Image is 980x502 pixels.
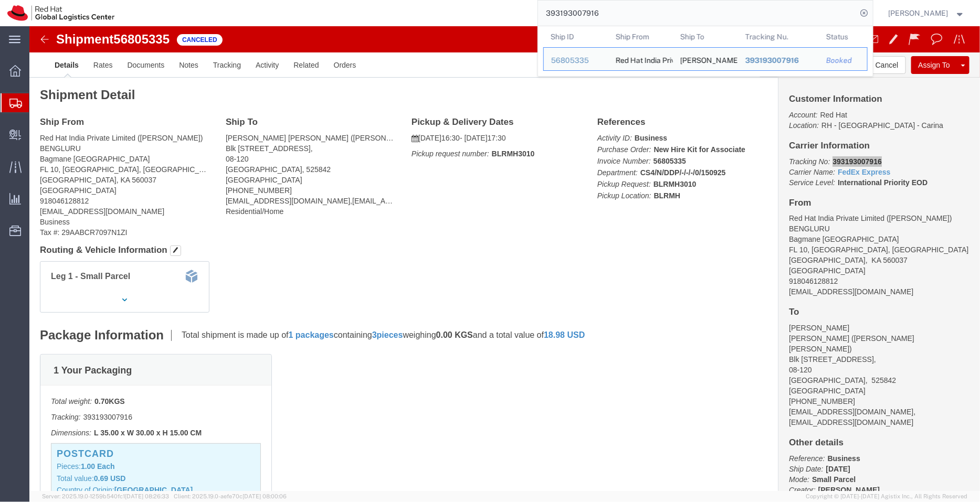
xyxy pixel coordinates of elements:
[826,55,860,66] div: Booked
[737,26,819,47] th: Tracking Nu.
[174,493,287,499] span: Client: 2025.19.0-aefe70c
[42,493,169,499] span: Server: 2025.19.0-1259b540fc1
[125,493,169,499] span: [DATE] 08:26:33
[608,26,673,47] th: Ship From
[543,26,873,76] table: Search Results
[538,1,857,26] input: Search for shipment number, reference number
[745,55,812,66] div: 393193007916
[551,55,601,66] div: 56805335
[680,48,731,70] div: Ong Ren Xiang Gibson
[819,26,868,47] th: Status
[615,48,666,70] div: Red Hat India Private Limited
[29,26,980,491] iframe: FS Legacy Container
[543,26,608,47] th: Ship ID
[888,7,966,19] button: [PERSON_NAME]
[243,493,287,499] span: [DATE] 08:00:06
[7,5,114,21] img: logo
[745,56,798,65] span: 393193007916
[889,7,949,19] span: Pallav Sen Gupta
[806,492,967,501] span: Copyright © [DATE]-[DATE] Agistix Inc., All Rights Reserved
[673,26,738,47] th: Ship To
